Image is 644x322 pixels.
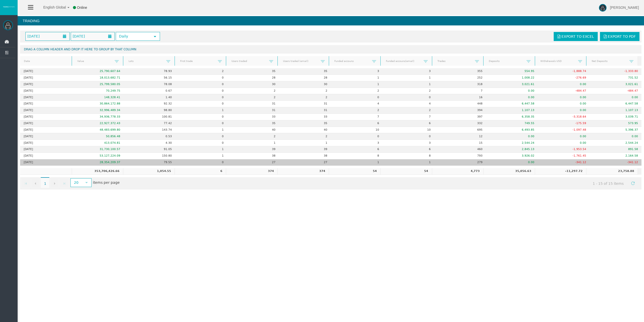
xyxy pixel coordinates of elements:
[175,140,227,146] td: 0
[610,6,639,10] span: [PERSON_NAME]
[123,168,175,175] td: 1,054.55
[227,120,279,127] td: 35
[277,168,329,175] td: 374
[538,107,590,114] td: 0.00
[33,182,37,186] span: Go to the previous page
[62,182,66,186] span: Go to the last page
[331,68,383,75] td: 3
[175,81,227,88] td: 0
[486,133,538,140] td: 0.00
[227,140,279,146] td: 1
[538,94,590,101] td: 0.00
[486,140,538,146] td: 2,544.24
[331,114,383,120] td: 7
[175,75,227,81] td: 0
[20,45,641,54] div: Drag a column header and drop it here to group by that column
[279,153,331,159] td: 38
[279,127,331,133] td: 40
[227,81,279,88] td: 30
[538,159,590,166] td: -341.12
[20,107,72,114] td: [DATE]
[538,153,590,159] td: -1,761.45
[124,88,176,94] td: 0.67
[20,88,72,94] td: [DATE]
[331,159,383,166] td: 1
[383,94,434,101] td: 0
[590,101,641,107] td: 6,447.58
[279,146,331,153] td: 39
[124,68,176,75] td: 78.93
[590,81,641,88] td: 3,021.61
[72,88,124,94] td: 70,249.75
[434,68,486,75] td: 355
[590,153,641,159] td: 2,164.58
[72,101,124,107] td: 30,864,172.88
[331,101,383,107] td: 4
[71,179,82,187] span: 20
[434,159,486,166] td: 279
[279,159,331,166] td: 27
[227,114,279,120] td: 33
[124,133,176,140] td: 0.53
[608,34,636,39] span: Export to PDF
[20,133,72,140] td: [DATE]
[85,181,89,185] span: select
[383,88,434,94] td: 2
[331,81,383,88] td: 1
[590,120,641,127] td: 573.95
[227,94,279,101] td: 2
[72,107,124,114] td: 32,996,489.34
[590,75,641,81] td: 731.52
[538,75,590,81] td: -276.69
[50,179,59,188] a: Go to the next page
[124,159,176,166] td: 79.55
[589,58,629,64] a: Net Deposits
[434,153,486,159] td: 793
[124,146,176,153] td: 91.05
[72,68,124,75] td: 25,790,607.64
[383,68,434,75] td: 3
[590,94,641,101] td: 0.00
[486,159,538,166] td: 0.00
[124,107,176,114] td: 98.80
[434,107,486,114] td: 394
[126,58,166,64] a: Lots
[600,32,639,41] a: Export to PDF
[153,34,157,39] span: select
[486,94,538,101] td: 0.00
[227,146,279,153] td: 39
[3,6,15,8] img: logo.svg
[175,127,227,133] td: 1
[590,68,641,75] td: -1,333.80
[483,168,535,175] td: 35,056.63
[60,179,69,188] a: Go to the last page
[486,58,527,64] a: Deposits
[432,168,484,175] td: 4,773
[175,146,227,153] td: 1
[20,114,72,120] td: [DATE]
[590,114,641,120] td: 3,039.71
[279,107,331,114] td: 31
[71,33,86,40] span: [DATE]
[124,75,176,81] td: 56.15
[20,75,72,81] td: [DATE]
[538,140,590,146] td: 0.00
[279,114,331,120] td: 33
[20,153,72,159] td: [DATE]
[72,140,124,146] td: 413,074.81
[434,127,486,133] td: 695
[72,159,124,166] td: 28,354,209.37
[383,81,434,88] td: 1
[175,133,227,140] td: 0
[383,153,434,159] td: 8
[434,114,486,120] td: 397
[383,114,434,120] td: 7
[599,4,607,12] img: user-image
[175,107,227,114] td: 1
[631,181,635,185] span: Refresh
[69,179,120,187] span: items per page
[586,168,638,175] td: 23,758.88
[124,120,176,127] td: 77.42
[226,168,277,175] td: 374
[590,146,641,153] td: 891.58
